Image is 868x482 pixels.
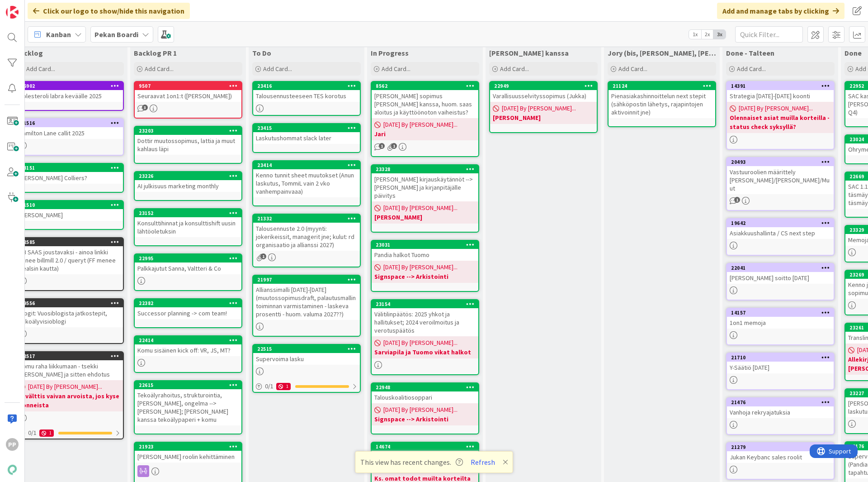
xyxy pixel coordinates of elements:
div: 14391 [731,83,834,89]
div: 22585PB SAAS joustavaksi - ainoa linkki lienee billmill 2.0 / queryt (FF menee dealsin kautta) [16,238,123,274]
div: 23154 [376,301,478,307]
div: 22382 [139,300,241,306]
div: 23154Välitilinpäätös: 2025 yhkot ja hallitukset; 2024 veroilmoitus ja verotuspäätös [372,300,478,336]
div: SAC EVL6b [372,451,478,463]
a: 21279Jukan Keybanc sales roolit [726,442,835,480]
div: 23415Laskutushommat slack later [253,124,360,144]
div: Add and manage tabs by clicking [717,3,844,19]
div: Supervoima lasku [253,353,360,365]
div: 21510 [20,202,123,208]
div: 21332Talousennuste 2.0 (myynti: jokerikeissit, managerit jne; kulut: rd organisaatio ja allianssi... [253,215,360,251]
div: Kolesteroli labra keväälle 2025 [16,90,123,102]
div: Allianssimalli [DATE]-[DATE] (muutossopimusdraft, palautusmallin toiminnan varmistaminen - laskev... [253,284,360,320]
span: Jukan kanssa [489,48,569,57]
a: 23328[PERSON_NAME] kirjauskäytännöt --> [PERSON_NAME] ja kirjanpitäjälle päivitys[DATE] By [PERSO... [371,164,479,233]
span: 1 [391,143,397,149]
div: 22517 [16,352,123,360]
span: Kanban [46,29,71,40]
span: Add Card... [145,65,174,73]
div: 14157 [727,309,834,317]
div: 23414 [257,162,360,168]
a: 22949Varallisuusselvityssopimus (Jukka)[DATE] By [PERSON_NAME]...[PERSON_NAME] [489,81,598,133]
button: Refresh [467,456,498,468]
div: 22948Talouskoalitiosoppari [372,383,478,403]
div: Dottir muutossopimus, lattia ja muut kahlaus läpi [135,135,241,155]
span: [DATE] By [PERSON_NAME]... [28,382,102,391]
div: 21510 [16,201,123,209]
div: 23328[PERSON_NAME] kirjauskäytännöt --> [PERSON_NAME] ja kirjanpitäjälle päivitys [372,165,478,201]
div: 23031 [376,242,478,248]
div: 21124 [609,82,715,90]
div: 22585 [16,238,123,246]
div: 14674 [376,444,478,450]
div: 22517Komu raha liikkumaan - tsekki [PERSON_NAME] ja sitten ehdotus [16,352,123,380]
div: Vastuuroolien määrittely [PERSON_NAME]/[PERSON_NAME]/Muut [727,166,834,194]
div: 23328 [376,166,478,172]
div: Successor planning -> com team! [135,307,241,319]
b: Signspace --> Arkistointi [374,272,476,281]
div: Y-Säätiö [DATE] [727,362,834,373]
div: 21923[PERSON_NAME] roolin kehittäminen [135,443,241,463]
div: [PERSON_NAME] sopimus [PERSON_NAME] kanssa, huom. saas aloitus ja käyttöönoton vaiheistus? [372,90,478,118]
div: 22585 [20,239,123,245]
span: 0 / 1 [265,382,274,391]
a: 23414Kenno tunnit sheet muutokset (Anun laskutus, TommiL vain 2 vko vanhempainvaaa) [252,160,361,206]
span: Support [19,1,41,12]
b: Ei välttis vaivan arvoista, jos kyse tonneista [19,391,120,410]
div: 23152 [139,210,241,216]
div: 21710 [731,354,834,361]
div: 23151 [16,164,123,172]
div: 23416 [257,83,360,89]
div: 21516Hamilton Lane callit 2025 [16,119,123,139]
div: 22517 [20,353,123,359]
div: 141571on1 memoja [727,309,834,329]
div: 21923 [135,443,241,451]
div: 22414 [135,336,241,344]
div: 20493 [731,159,834,165]
div: 22041[PERSON_NAME] soitto [DATE] [727,264,834,284]
div: 21476Vanhoja rekryajatuksia [727,398,834,418]
b: [PERSON_NAME] [493,113,594,122]
div: [PERSON_NAME] roolin kehittäminen [135,451,241,463]
span: [DATE] By [PERSON_NAME]... [739,104,813,113]
a: 21710Y-Säätiö [DATE] [726,353,835,390]
div: 21997 [253,276,360,284]
b: Signspace --> Arkistointi [374,415,476,424]
span: [DATE] By [PERSON_NAME]... [383,262,458,272]
div: 21279Jukan Keybanc sales roolit [727,443,834,463]
span: 1 [260,253,266,259]
a: 22615Tekoälyrahoitus, strukturointia, [PERSON_NAME], ongelma --> [PERSON_NAME]; [PERSON_NAME] kan... [134,380,242,434]
span: 2x [701,30,713,39]
a: 21124Pienasiakashinnoittelun next stepit (sähköpostin lähetys, rajapintojen aktivoinnit jne) [608,81,716,127]
div: 8562 [376,83,478,89]
a: 21332Talousennuste 2.0 (myynti: jokerikeissit, managerit jne; kulut: rd organisaatio ja allianssi... [252,214,361,267]
div: 23203Dottir muutossopimus, lattia ja muut kahlaus läpi [135,127,241,155]
div: 0/11 [16,427,123,439]
div: 23416Talousennusteeseen TES korotus [253,82,360,102]
div: 23416 [253,82,360,90]
span: This view has recent changes. [360,457,463,468]
div: Pienasiakashinnoittelun next stepit (sähköpostin lähetys, rajapintojen aktivoinnit jne) [609,90,715,118]
a: 23226AI julkisuus marketing monthly [134,171,242,201]
span: Add Card... [737,65,766,73]
a: 23031Pandia halkot Tuomo[DATE] By [PERSON_NAME]...Signspace --> Arkistointi [371,240,479,292]
div: 22615 [135,381,241,389]
a: 23203Dottir muutossopimus, lattia ja muut kahlaus läpi [134,126,242,164]
span: Add Card... [382,65,410,73]
div: 9507 [139,83,241,89]
div: Pandia halkot Tuomo [372,249,478,261]
div: Kenno tunnit sheet muutokset (Anun laskutus, TommiL vain 2 vko vanhempainvaaa) [253,169,360,197]
div: 22414Komu sisäinen kick off: VR, JS, MT? [135,336,241,356]
span: [DATE] By [PERSON_NAME]... [383,120,458,129]
div: Talousennuste 2.0 (myynti: jokerikeissit, managerit jne; kulut: rd organisaatio ja allianssi 2027) [253,223,360,251]
div: AI julkisuus marketing monthly [135,180,241,192]
div: 9507 [135,82,241,90]
div: 23415 [257,125,360,131]
div: 14391 [727,82,834,90]
div: 23154 [372,300,478,308]
div: 21332 [253,215,360,223]
span: [DATE] By [PERSON_NAME]... [502,104,576,113]
div: 23328 [372,165,478,173]
div: 21510[PERSON_NAME] [16,201,123,221]
div: [PERSON_NAME] [16,209,123,221]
